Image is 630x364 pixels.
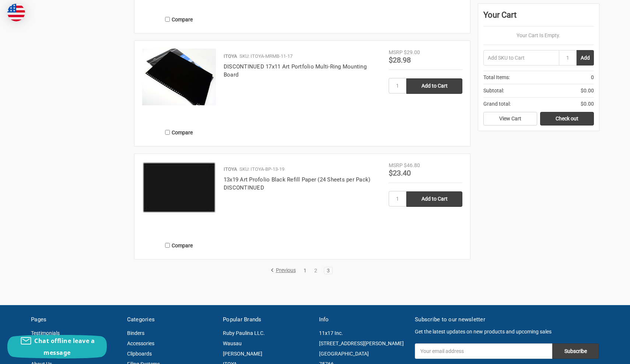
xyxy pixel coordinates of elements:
p: Your Cart Is Empty. [483,32,594,39]
h5: Pages [31,315,119,324]
input: Compare [165,17,170,22]
div: MSRP [389,49,403,56]
a: Clipboards [127,351,152,357]
h5: Popular Brands [223,315,311,324]
span: $28.98 [389,56,411,64]
span: Grand total: [483,100,511,108]
input: Add to Cart [406,78,462,94]
p: ITOYA [224,53,237,60]
input: Your email address [415,343,552,359]
a: 2 [312,268,320,273]
input: Compare [165,130,170,135]
a: Check out [540,112,594,126]
a: Testimonials [31,330,60,336]
input: Add SKU to Cart [483,50,559,66]
h5: Info [319,315,407,324]
input: Compare [165,243,170,248]
a: 1 [301,268,309,273]
button: Add [577,50,594,66]
p: SKU: ITOYA-MRMB-11-17 [239,53,293,60]
p: ITOYA [224,166,237,173]
span: $0.00 [581,100,594,108]
img: duty and tax information for United States [7,4,25,21]
span: $0.00 [581,87,594,95]
h5: Subscribe to our newsletter [415,315,599,324]
span: Chat offline leave a message [34,337,95,357]
img: 13x19 Art Profolio Black Refill Paper (24 Sheets per Pack) [142,162,216,213]
a: 13x19 Art Profolio Black Refill Paper (24 Sheets per Pack) [142,162,216,235]
img: 17x11 Art Profolio Multi-Ring Mounting Board [142,49,216,105]
a: 13x19 Art Profolio Black Refill Paper (24 Sheets per Pack) DISCONTINUED [224,176,371,191]
input: Subscribe [552,343,599,359]
h5: Categories [127,315,216,324]
span: Total Items: [483,74,510,81]
a: DISCONTINUED 17x11 Art Portfolio Multi-Ring Mounting Board [224,63,367,78]
a: View Cart [483,112,537,126]
a: Wausau [223,340,242,346]
input: Add to Cart [406,191,462,207]
p: Get the latest updates on new products and upcoming sales [415,328,599,336]
p: SKU: ITOYA-BP-13-19 [239,166,284,173]
div: MSRP [389,162,403,169]
span: $46.80 [404,162,420,168]
span: $23.40 [389,169,411,177]
a: Binders [127,330,144,336]
span: 0 [591,74,594,81]
a: Accessories [127,340,154,346]
button: Chat offline leave a message [7,335,107,358]
a: Ruby Paulina LLC. [223,330,265,336]
a: [PERSON_NAME] [223,351,262,357]
a: Previous [270,267,298,274]
label: Compare [142,239,216,251]
div: Your Cart [483,9,594,26]
a: 3 [324,268,332,273]
label: Compare [142,126,216,138]
span: Subtotal: [483,87,504,95]
label: Compare [142,13,216,25]
span: $29.00 [404,49,420,55]
a: 17x11 Art Profolio Multi-Ring Mounting Board [142,49,216,122]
